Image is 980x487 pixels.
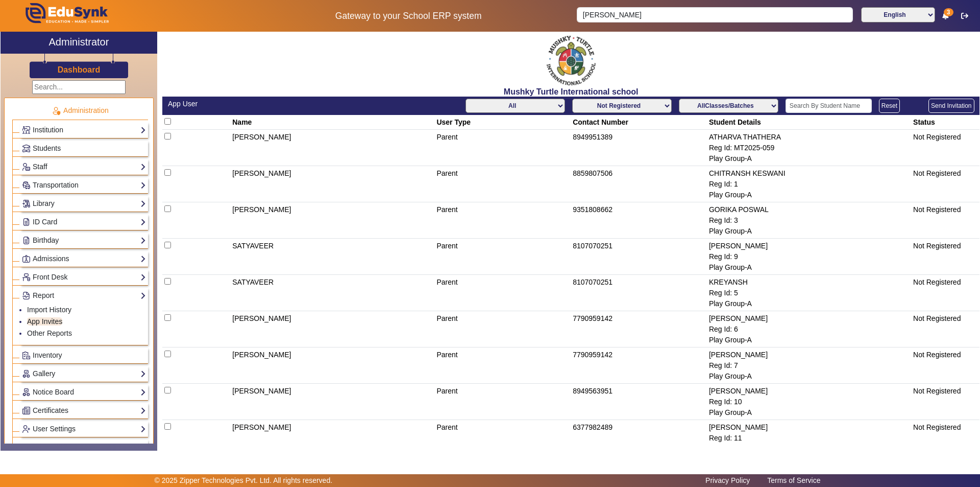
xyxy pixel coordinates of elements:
div: Play Group-A [709,298,910,309]
td: Parent [435,275,571,311]
td: 8107070251 [571,239,707,275]
button: Reset [879,99,900,113]
div: Play Group-A [709,226,910,237]
td: [PERSON_NAME] [231,166,435,202]
td: Not Registered [912,202,979,239]
a: Administrator [1,32,157,54]
h2: Mushky Turtle International school [162,87,979,97]
div: Play Group-A [709,190,910,200]
h2: Administrator [49,36,109,48]
td: SATYAVEER [231,275,435,311]
div: Play Group-A [709,335,910,345]
td: Not Registered [912,311,979,347]
td: Not Registered [912,239,979,275]
a: Inventory [22,350,146,361]
td: [PERSON_NAME] [231,384,435,420]
span: 3 [944,8,953,16]
div: ATHARVA THATHERA [709,132,910,143]
td: 9351808662 [571,202,707,239]
td: [PERSON_NAME] [231,311,435,347]
a: Privacy Policy [700,474,755,487]
p: © 2025 Zipper Technologies Pvt. Ltd. All rights reserved. [155,475,333,486]
th: Name [231,115,435,130]
h5: Gateway to your School ERP system [251,11,566,21]
div: Reg Id: 11 [709,433,910,444]
td: Not Registered [912,166,979,202]
td: 8107070251 [571,275,707,311]
td: Parent [435,384,571,420]
h3: Dashboard [58,65,101,75]
td: 8949563951 [571,384,707,420]
th: User Type [435,115,571,130]
div: Reg Id: 9 [709,251,910,262]
td: Not Registered [912,347,979,384]
div: Reg Id: 3 [709,215,910,226]
div: [PERSON_NAME] [709,241,910,251]
img: Students.png [22,145,30,152]
a: Terms of Service [762,474,825,487]
span: Students [33,144,61,152]
div: Reg Id: 1 [709,179,910,190]
div: Reg Id: 10 [709,397,910,407]
img: Inventory.png [22,352,30,359]
div: App User [168,99,566,109]
td: Not Registered [912,275,979,311]
button: Send Invitation [928,99,974,113]
th: Status [912,115,979,130]
p: Administration [12,105,148,116]
a: Students [22,143,146,154]
td: Not Registered [912,384,979,420]
span: Inventory [33,351,62,359]
img: f2cfa3ea-8c3d-4776-b57d-4b8cb03411bc [546,34,597,87]
div: Reg Id: 6 [709,324,910,335]
div: Play Group-A [709,444,910,454]
div: CHITRANSH KESWANI [709,168,910,179]
td: 7790959142 [571,347,707,384]
td: Parent [435,347,571,384]
div: Reg Id: MT2025-059 [709,143,910,153]
td: Parent [435,420,571,456]
div: Play Group-A [709,153,910,164]
td: Parent [435,311,571,347]
td: 8949951389 [571,130,707,166]
td: Not Registered [912,420,979,456]
td: Parent [435,130,571,166]
div: [PERSON_NAME] [709,386,910,397]
td: 8859807506 [571,166,707,202]
td: 6377982489 [571,420,707,456]
img: Administration.png [52,106,61,115]
a: Other Reports [27,329,72,337]
div: KREYANSH [709,277,910,288]
div: Reg Id: 5 [709,288,910,298]
td: SATYAVEER [231,239,435,275]
td: Parent [435,202,571,239]
td: Not Registered [912,130,979,166]
div: Reg Id: 7 [709,360,910,371]
input: Search... [32,80,126,94]
td: Parent [435,166,571,202]
th: Contact Number [571,115,707,130]
a: App Invites [27,317,62,326]
div: [PERSON_NAME] [709,313,910,324]
a: Import History [27,306,71,314]
td: 7790959142 [571,311,707,347]
td: Parent [435,239,571,275]
div: Play Group-A [709,371,910,382]
div: Play Group-A [709,262,910,273]
div: Play Group-A [709,407,910,418]
div: GORIKA POSWAL [709,204,910,215]
input: Search By Student Name [786,99,872,113]
td: [PERSON_NAME] [231,202,435,239]
th: Student Details [707,115,911,130]
input: Search [577,7,852,22]
a: Dashboard [57,64,101,75]
td: [PERSON_NAME] [231,130,435,166]
div: [PERSON_NAME] [709,422,910,433]
td: [PERSON_NAME] [231,347,435,384]
td: [PERSON_NAME] [231,420,435,456]
div: [PERSON_NAME] [709,350,910,360]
